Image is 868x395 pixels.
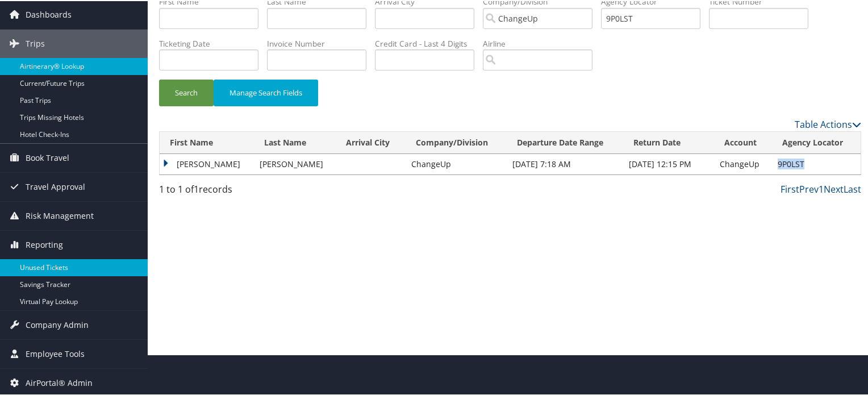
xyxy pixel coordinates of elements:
span: Reporting [26,230,63,258]
button: Manage Search Fields [214,78,318,105]
th: First Name: activate to sort column ascending [160,131,254,153]
label: Airline [483,37,601,48]
span: Employee Tools [26,339,85,367]
th: Agency Locator: activate to sort column ascending [772,131,861,153]
td: [PERSON_NAME] [254,153,336,173]
a: Next [824,182,844,194]
td: ChangeUp [406,153,507,173]
td: [DATE] 12:15 PM [623,153,714,173]
th: Company/Division [406,131,507,153]
label: Ticketing Date [159,37,267,48]
a: Prev [799,182,819,194]
span: Company Admin [26,310,89,338]
th: Return Date: activate to sort column ascending [623,131,714,153]
span: Risk Management [26,201,94,229]
a: First [781,182,799,194]
a: 1 [819,182,824,194]
span: Trips [26,28,45,57]
td: ChangeUp [714,153,771,173]
a: Last [844,182,861,194]
button: Search [159,78,214,105]
td: 9P0LST [772,153,861,173]
span: 1 [194,182,199,194]
a: Table Actions [795,117,861,130]
div: 1 to 1 of records [159,181,322,201]
th: Departure Date Range: activate to sort column ascending [507,131,623,153]
span: Travel Approval [26,172,85,200]
label: Invoice Number [267,37,375,48]
label: Credit Card - Last 4 Digits [375,37,483,48]
th: Account: activate to sort column ascending [714,131,771,153]
th: Last Name: activate to sort column ascending [254,131,336,153]
span: Book Travel [26,143,69,171]
td: [DATE] 7:18 AM [507,153,623,173]
th: Arrival City: activate to sort column ascending [336,131,406,153]
td: [PERSON_NAME] [160,153,254,173]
